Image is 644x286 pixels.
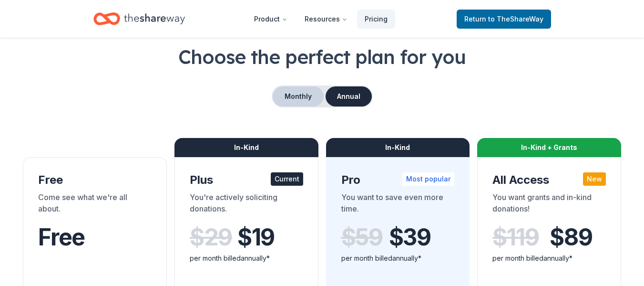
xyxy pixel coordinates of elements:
[190,253,303,264] div: per month billed annually*
[341,172,455,188] div: Pro
[550,224,592,251] span: $ 89
[492,191,606,218] div: You want grants and in-kind donations!
[583,172,606,186] div: New
[389,224,431,251] span: $ 39
[492,172,606,188] div: All Access
[464,13,543,25] span: Return
[38,223,85,251] span: Free
[190,191,303,218] div: You're actively soliciting donations.
[38,172,152,188] div: Free
[273,86,324,106] button: Monthly
[38,191,152,218] div: Come see what we're all about.
[402,172,454,186] div: Most popular
[271,172,303,186] div: Current
[326,138,470,157] div: In-Kind
[457,10,551,29] a: Returnto TheShareWay
[297,10,355,29] button: Resources
[341,191,455,218] div: You want to save even more time.
[477,138,621,157] div: In-Kind + Grants
[23,43,621,70] h1: Choose the perfect plan for you
[357,10,395,29] a: Pricing
[237,224,275,251] span: $ 19
[246,10,295,29] button: Product
[246,8,395,30] nav: Main
[488,15,543,23] span: to TheShareWay
[174,138,318,157] div: In-Kind
[190,172,303,188] div: Plus
[326,86,372,106] button: Annual
[492,253,606,264] div: per month billed annually*
[93,8,185,30] a: Home
[341,253,455,264] div: per month billed annually*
